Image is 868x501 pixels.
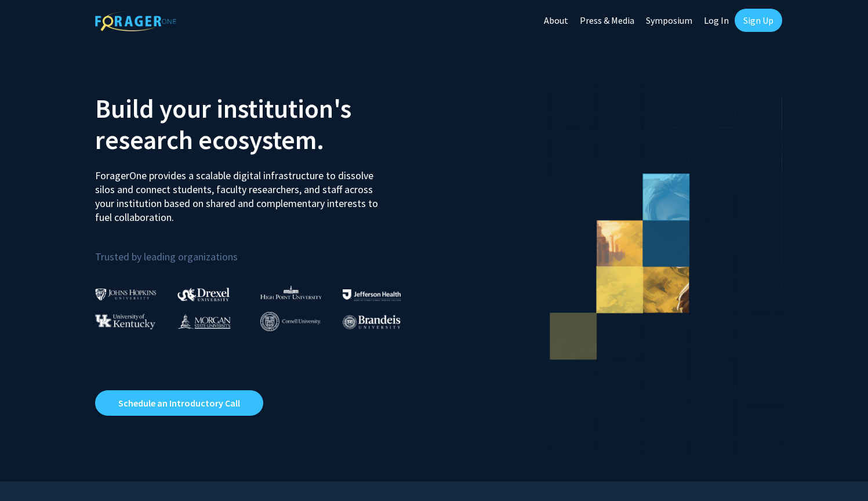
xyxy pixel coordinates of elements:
p: ForagerOne provides a scalable digital infrastructure to dissolve silos and connect students, fac... [95,160,386,224]
img: Johns Hopkins University [95,288,157,300]
h2: Build your institution's research ecosystem. [95,93,426,155]
img: University of Kentucky [95,314,155,329]
img: Drexel University [177,288,230,301]
a: Sign Up [735,9,782,32]
p: Trusted by leading organizations [95,234,426,266]
img: Morgan State University [177,314,231,329]
img: Thomas Jefferson University [343,289,401,300]
img: Brandeis University [343,315,401,329]
img: High Point University [260,285,322,299]
a: Opens in a new tab [95,390,263,416]
img: ForagerOne Logo [95,11,176,31]
img: Cornell University [260,312,321,331]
